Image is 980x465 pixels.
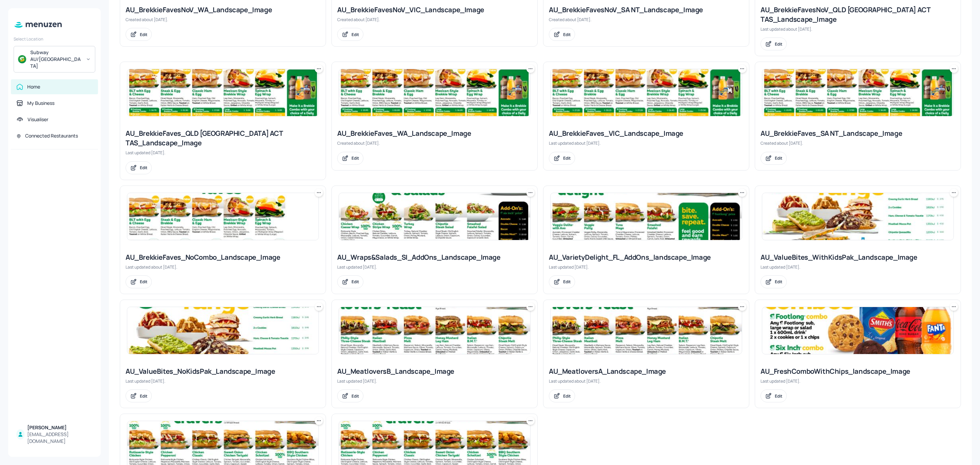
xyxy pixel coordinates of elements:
div: [EMAIL_ADDRESS][DOMAIN_NAME] [27,431,93,445]
div: Edit [352,393,359,399]
img: 2025-08-27-175625429720232v8ygvb21l.jpeg [551,69,742,116]
div: AU_BrekkieFavesNoV_QLD [GEOGRAPHIC_DATA] ACT TAS_Landscape_Image [761,5,955,24]
div: Last updated about [DATE]. [549,378,744,384]
div: AU_BrekkieFaves_VIC_Landscape_Image [549,129,744,138]
div: Edit [563,393,571,399]
div: Edit [352,155,359,161]
div: AU_MeatloversA_Landscape_Image [549,367,744,376]
div: Last updated about [DATE]. [126,264,320,270]
img: 2025-08-15-17552292449181q1jp8lk993.jpeg [127,193,318,240]
div: Edit [140,393,147,399]
div: Edit [775,41,782,47]
div: Edit [563,32,571,37]
div: Created about [DATE]. [337,140,532,146]
div: AU_BrekkieFaves_SA NT_Landscape_Image [761,129,955,138]
div: Created about [DATE]. [337,17,532,22]
img: 2025-08-14-1755131139218ru650ej5khk.jpeg [551,307,742,354]
img: avatar [18,55,26,63]
img: 2025-07-23-175324237409516zqxu63qyy.jpeg [339,307,530,354]
div: AU_ValueBites_WithKidsPak_Landscape_Image [761,253,955,262]
div: AU_BrekkieFavesNoV_VIC_Landscape_Image [337,5,532,15]
div: Home [27,83,40,90]
div: AU_BrekkieFaves_QLD [GEOGRAPHIC_DATA] ACT TAS_Landscape_Image [126,129,320,148]
div: AU_BrekkieFaves_NoCombo_Landscape_Image [126,253,320,262]
img: 2025-08-13-17550515790531wlu5d8p5b8.jpeg [339,69,530,116]
div: Select Location [14,36,95,42]
div: Visualiser [28,116,48,123]
div: Created about [DATE]. [549,17,744,22]
div: Edit [352,32,359,37]
div: Last updated [DATE]. [337,264,532,270]
div: Last updated [DATE]. [761,264,955,270]
div: Connected Restaurants [25,132,78,139]
div: AU_MeatloversB_Landscape_Image [337,367,532,376]
div: Edit [775,393,782,399]
div: AU_ValueBites_NoKidsPak_Landscape_Image [126,367,320,376]
div: Edit [775,155,782,161]
img: 2025-09-15-17579143120245nsjophk4j3.jpeg [762,193,953,240]
div: Last updated [DATE]. [337,378,532,384]
div: AU_VarietyDelight_FL_AddOns_landscape_Image [549,253,744,262]
div: AU_BrekkieFavesNoV_SA NT_Landscape_Image [549,5,744,15]
div: Created about [DATE]. [126,17,320,22]
div: Last updated about [DATE]. [549,140,744,146]
img: 2025-07-18-1752804023273ml7j25a84p.jpeg [127,307,318,354]
img: 2025-10-02-1759389293371e01qaq4xl.jpeg [339,193,530,240]
div: Last updated [DATE]. [549,264,744,270]
div: Created about [DATE]. [761,140,955,146]
div: Edit [563,279,571,285]
div: My Business [27,100,54,107]
img: 2025-09-26-1758860752563g07b8plttj4.jpeg [762,307,953,354]
div: Subway AU/[GEOGRAPHIC_DATA] [30,49,82,69]
div: AU_FreshComboWithChips_landscape_Image [761,367,955,376]
div: Edit [352,279,359,285]
img: 2025-09-23-17585881227655r1ryemfngv.jpeg [127,69,318,116]
div: [PERSON_NAME] [27,424,93,431]
div: Edit [140,279,147,285]
div: Last updated [DATE]. [126,150,320,156]
div: Last updated [DATE]. [126,378,320,384]
div: AU_Wraps&Salads_SI_AddOns_Landscape_Image [337,253,532,262]
div: Edit [563,155,571,161]
img: 2025-08-13-17550515790531wlu5d8p5b8.jpeg [762,69,953,116]
img: 2025-09-09-1757392797844w8mi0xg7xq.jpeg [551,193,742,240]
div: Last updated about [DATE]. [761,26,955,32]
div: Edit [775,279,782,285]
div: AU_BrekkieFavesNoV_WA_Landscape_Image [126,5,320,15]
div: Edit [140,165,147,171]
div: Edit [140,32,147,37]
div: AU_BrekkieFaves_WA_Landscape_Image [337,129,532,138]
div: Last updated [DATE]. [761,378,955,384]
